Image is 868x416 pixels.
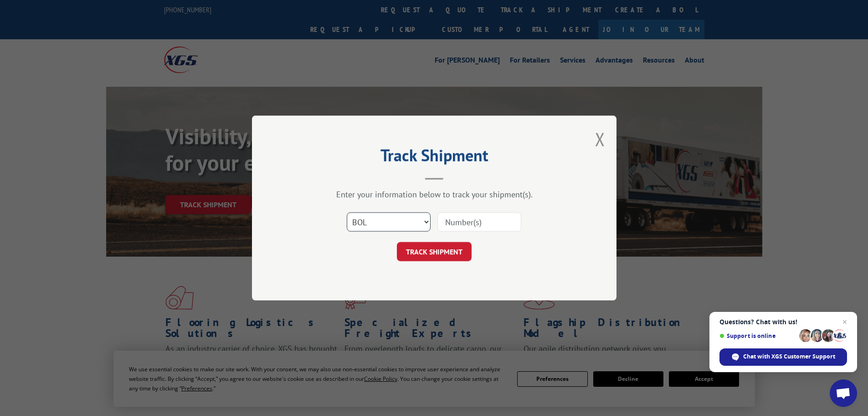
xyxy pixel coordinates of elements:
[743,353,835,361] span: Chat with XGS Customer Support
[719,348,847,366] div: Chat with XGS Customer Support
[839,316,850,327] span: Close chat
[298,149,571,166] h2: Track Shipment
[437,212,521,232] input: Number(s)
[397,242,472,261] button: TRACK SHIPMENT
[595,127,605,151] button: Close modal
[719,332,796,339] span: Support is online
[830,379,857,407] div: Open chat
[298,189,571,200] div: Enter your information below to track your shipment(s).
[719,318,847,326] span: Questions? Chat with us!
